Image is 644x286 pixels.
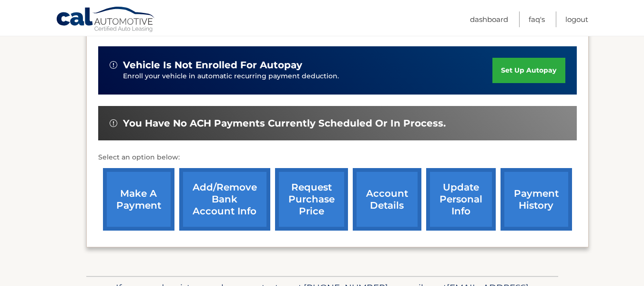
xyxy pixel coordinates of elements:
a: account details [353,168,421,231]
a: FAQ's [529,11,545,27]
a: Logout [565,11,588,27]
img: alert-white.svg [110,61,117,69]
a: Cal Automotive [56,6,156,34]
img: alert-white.svg [110,119,117,127]
a: update personal info [426,168,496,231]
p: Select an option below: [98,152,577,163]
a: Dashboard [470,11,508,27]
span: vehicle is not enrolled for autopay [123,59,302,71]
a: set up autopay [492,58,565,83]
p: Enroll your vehicle in automatic recurring payment deduction. [123,71,493,82]
a: payment history [501,168,572,231]
a: request purchase price [275,168,348,231]
a: make a payment [103,168,174,231]
a: Add/Remove bank account info [179,168,270,231]
span: You have no ACH payments currently scheduled or in process. [123,117,446,129]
